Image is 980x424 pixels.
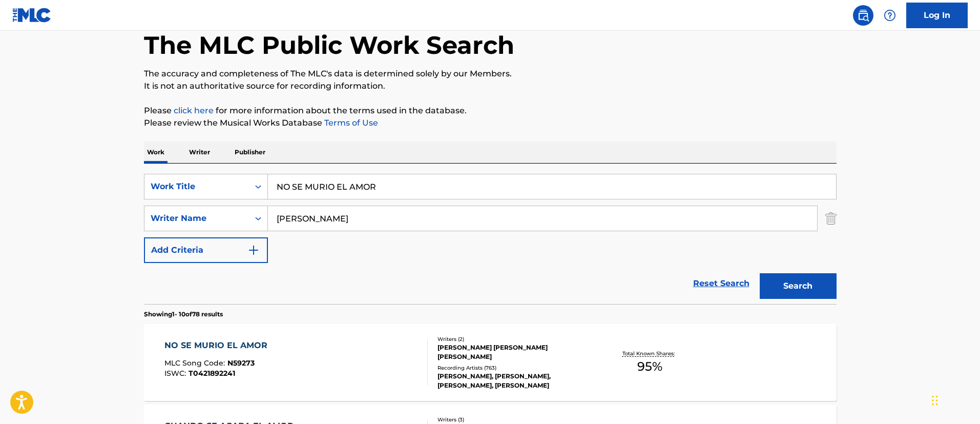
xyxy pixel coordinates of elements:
p: Writer [186,142,213,163]
h1: The MLC Public Work Search [144,30,514,60]
div: Help [880,5,900,26]
span: MLC Song Code : [164,358,227,368]
a: Terms of Use [322,118,378,128]
button: Search [760,273,837,299]
p: Total Known Shares: [622,350,677,357]
div: Recording Artists ( 763 ) [437,364,592,372]
form: Search Form [144,174,837,304]
div: Writers ( 3 ) [437,416,592,423]
p: Please review the Musical Works Database [144,117,837,129]
div: Work Title [151,180,243,193]
a: NO SE MURIO EL AMORMLC Song Code:N59273ISWC:T0421892241Writers (2)[PERSON_NAME] [PERSON_NAME] [PE... [144,324,837,401]
p: The accuracy and completeness of The MLC's data is determined solely by our Members. [144,68,837,80]
img: help [884,9,896,22]
p: Showing 1 - 10 of 78 results [144,310,223,319]
div: Writers ( 2 ) [437,335,592,343]
div: [PERSON_NAME] [PERSON_NAME] [PERSON_NAME] [437,343,592,361]
p: Work [144,142,168,163]
img: Delete Criterion [825,206,837,231]
div: Writer Name [151,212,243,225]
span: ISWC : [164,369,189,378]
div: NO SE MURIO EL AMOR [164,339,273,352]
span: 95 % [637,357,662,376]
div: Drag [932,385,938,416]
iframe: Chat Widget [929,375,980,424]
p: Please for more information about the terms used in the database. [144,105,837,117]
img: 9d2ae6d4665cec9f34b9.svg [247,244,260,256]
a: click here [174,106,214,115]
img: search [857,9,869,22]
span: T0421892241 [189,369,235,378]
p: Publisher [232,142,268,163]
a: Public Search [853,5,873,26]
p: It is not an authoritative source for recording information. [144,80,837,92]
button: Add Criteria [144,237,268,263]
a: Log In [906,3,968,28]
a: Reset Search [688,272,755,295]
div: [PERSON_NAME], [PERSON_NAME], [PERSON_NAME], [PERSON_NAME] [437,372,592,390]
span: N59273 [227,358,255,368]
img: MLC Logo [12,8,52,23]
